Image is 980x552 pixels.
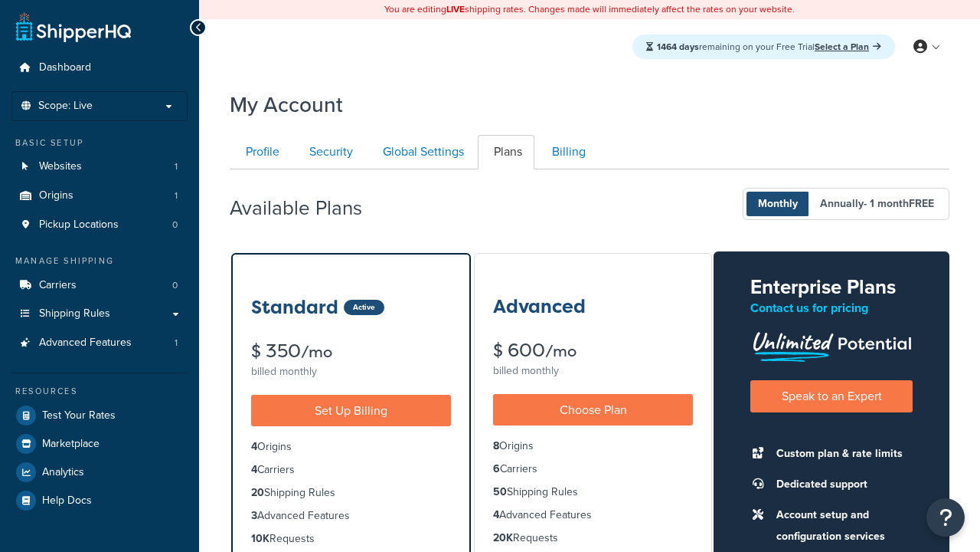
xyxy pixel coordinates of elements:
a: Security [293,135,365,169]
h3: Advanced [493,297,586,317]
div: $ 350 [251,342,451,361]
strong: 1464 days [657,40,699,54]
a: Carriers 0 [11,271,188,300]
small: /mo [545,340,577,362]
div: $ 600 [493,341,693,360]
span: Marketplace [42,438,100,451]
strong: 4 [251,462,257,478]
strong: 4 [251,439,257,455]
h1: My Account [230,90,343,120]
li: Requests [251,531,451,547]
span: Annually [808,192,946,216]
button: Open Resource Center [926,498,965,537]
a: Plans [478,135,534,169]
li: Requests [493,530,693,547]
span: Dashboard [39,61,91,74]
a: Origins 1 [11,182,188,210]
span: 1 [175,337,178,350]
span: 0 [172,279,178,292]
span: Websites [39,160,82,173]
strong: 10K [251,531,269,547]
li: Custom plan & rate limits [769,443,913,465]
img: Unlimited Potential [750,327,913,362]
a: Analytics [11,458,188,486]
span: 0 [172,219,178,232]
li: Websites [11,153,188,181]
div: billed monthly [493,360,693,382]
strong: 20 [251,485,264,501]
strong: 8 [493,438,499,454]
div: Manage Shipping [11,255,188,268]
li: Advanced Features [251,508,451,524]
h3: Standard [251,297,338,317]
a: Marketplace [11,430,188,458]
a: Speak to an Expert [750,380,913,412]
h2: Available Plans [230,197,385,219]
span: Origins [39,189,73,202]
li: Dedicated support [769,474,913,495]
p: Contact us for pricing [750,297,913,319]
li: Shipping Rules [251,485,451,501]
li: Carriers [251,462,451,478]
span: 1 [175,160,178,173]
li: Origins [251,439,451,455]
li: Advanced Features [11,329,188,357]
div: remaining on your Free Trial [632,34,895,59]
li: Carriers [11,271,188,300]
h2: Enterprise Plans [750,276,913,298]
span: Test Your Rates [42,409,116,422]
li: Account setup and configuration services [769,504,913,547]
div: Basic Setup [11,136,188,149]
a: Set Up Billing [251,395,451,426]
a: Global Settings [367,135,476,169]
a: Choose Plan [493,394,693,426]
li: Shipping Rules [493,484,693,501]
a: Pickup Locations 0 [11,211,188,239]
li: Pickup Locations [11,211,188,239]
span: Monthly [746,192,809,216]
span: Shipping Rules [39,307,110,320]
strong: 3 [251,508,257,524]
a: Profile [230,135,292,169]
button: Monthly Annually- 1 monthFREE [743,188,949,220]
strong: 20K [493,530,513,546]
a: Select a Plan [815,40,881,54]
span: Pickup Locations [39,219,119,232]
li: Origins [11,182,188,210]
li: Carriers [493,461,693,478]
strong: 50 [493,484,507,500]
a: Billing [536,135,598,169]
div: Resources [11,385,188,398]
strong: 6 [493,461,500,477]
a: Help Docs [11,487,188,514]
strong: 4 [493,507,499,523]
li: Origins [493,438,693,455]
a: Test Your Rates [11,402,188,429]
a: Websites 1 [11,153,188,181]
span: Analytics [42,466,84,479]
li: Advanced Features [493,507,693,524]
div: Active [344,300,384,315]
b: LIVE [446,2,465,16]
a: ShipperHQ Home [16,11,131,42]
span: Help Docs [42,495,92,508]
span: - 1 month [864,195,934,212]
a: Advanced Features 1 [11,329,188,357]
b: FREE [909,195,934,212]
a: Dashboard [11,54,188,82]
a: Shipping Rules [11,300,188,328]
span: Carriers [39,279,77,292]
span: Scope: Live [38,100,93,113]
span: Advanced Features [39,337,132,350]
span: 1 [175,189,178,202]
div: billed monthly [251,361,451,383]
small: /mo [301,341,332,363]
